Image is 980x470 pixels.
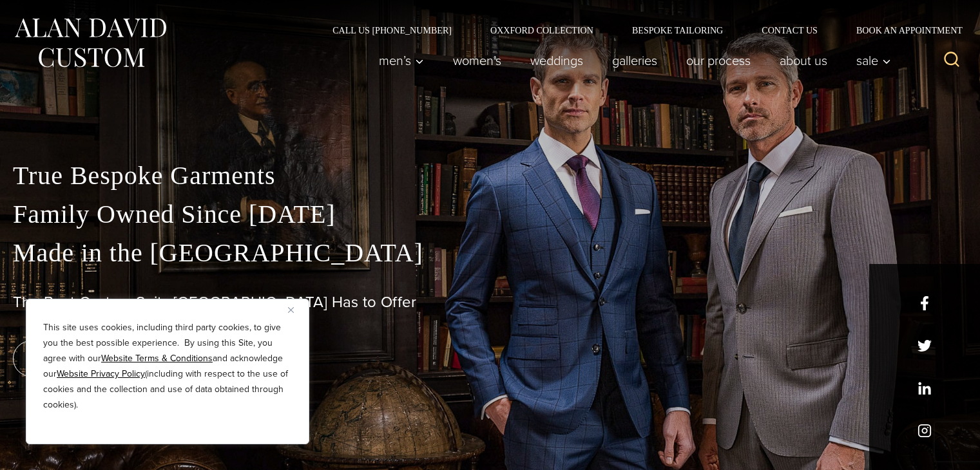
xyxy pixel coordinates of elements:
[598,48,672,73] a: Galleries
[13,293,967,312] h1: The Best Custom Suits [GEOGRAPHIC_DATA] Has to Offer
[43,320,292,413] p: This site uses cookies, including third party cookies, to give you the best possible experience. ...
[313,26,967,35] nav: Secondary Navigation
[13,341,193,377] a: book an appointment
[613,26,742,35] a: Bespoke Tailoring
[101,352,213,365] a: Website Terms & Conditions
[856,54,891,67] span: Sale
[288,302,303,317] button: Close
[516,48,598,73] a: weddings
[672,48,765,73] a: Our Process
[288,307,294,313] img: Close
[379,54,424,67] span: Men’s
[439,48,516,73] a: Women’s
[365,48,898,73] nav: Primary Navigation
[837,26,967,35] a: Book an Appointment
[936,45,967,76] button: View Search Form
[471,26,613,35] a: Oxxford Collection
[57,367,145,381] a: Website Privacy Policy
[13,14,168,71] img: Alan David Custom
[13,156,967,272] p: True Bespoke Garments Family Owned Since [DATE] Made in the [GEOGRAPHIC_DATA]
[742,26,837,35] a: Contact Us
[765,48,842,73] a: About Us
[313,26,471,35] a: Call Us [PHONE_NUMBER]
